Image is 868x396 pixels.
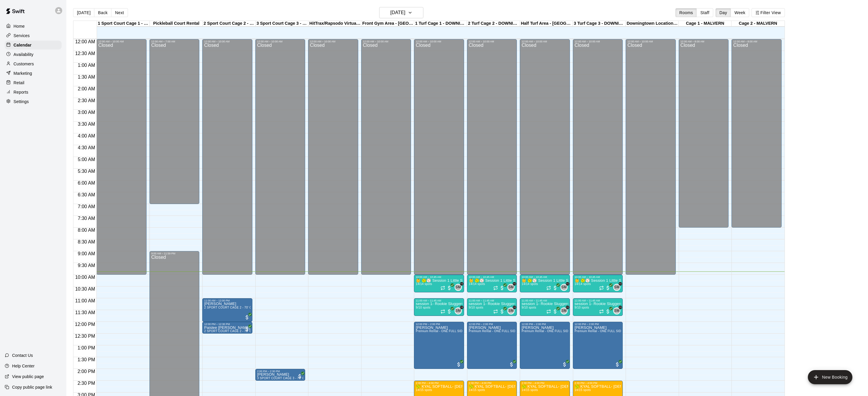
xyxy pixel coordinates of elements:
[440,286,445,290] span: Recurring event
[469,306,483,309] span: 9/10 spots filled
[76,263,97,268] span: 9:30 AM
[469,282,485,286] span: 14/14 spots filled
[74,310,97,315] span: 11:30 AM
[257,370,303,373] div: 2:00 PM – 2:30 PM
[522,282,538,286] span: 14/14 spots filled
[76,63,97,68] span: 1:00 AM
[679,39,729,228] div: 12:00 AM – 8:00 AM: Closed
[573,275,623,292] div: 10:00 AM – 10:45 AM: 👶 🥎⚾️ Session 1 Little Sluggers- Tee ball program 3 & 4 year olds
[460,306,463,309] span: +1
[614,284,620,290] span: SM
[510,284,514,291] span: Shane Monaghan & 1 other
[151,40,198,43] div: 12:00 AM – 7:00 AM
[510,307,514,314] span: Shane Monaghan & 1 other
[151,252,198,255] div: 9:00 AM – 11:59 PM
[14,80,24,86] p: Retail
[752,8,785,17] button: Filter View
[73,8,94,17] button: [DATE]
[626,21,678,26] div: Downingtown Location - OUTDOOR Turf Area
[522,382,568,385] div: 2:30 PM – 4:00 PM
[97,21,150,26] div: 1 Sport Court Cage 1 - DOWNINGTOWN
[14,42,32,48] p: Calendar
[204,299,250,302] div: 11:00 AM – 12:00 PM
[509,362,514,367] span: All customers have paid
[508,284,514,290] span: SM
[74,275,97,280] span: 10:00 AM
[573,21,626,26] div: 3 Turf Cage 3 - DOWNINGTOWN
[467,322,517,369] div: 12:00 PM – 2:00 PM: Premium Rental - ONE FULL SIDE OF MJB - 40'x90' Sport Court and Three Retract...
[416,299,462,302] div: 11:00 AM – 11:45 AM
[546,309,551,314] span: Recurring event
[414,322,464,369] div: 12:00 PM – 2:00 PM: Premium Rental - ONE FULL SIDE OF MJB - 40'x90' Sport Court and Three Retract...
[619,306,622,309] span: +1
[14,52,34,57] p: Availability
[414,21,467,26] div: 1 Turf Cage 1 - DOWNINGTOWN
[522,323,568,326] div: 12:00 PM – 2:00 PM
[5,69,62,78] div: Marketing
[5,88,62,97] div: Reports
[96,39,146,275] div: 12:00 AM – 10:00 AM: Closed
[469,299,515,302] div: 11:00 AM – 11:45 AM
[5,31,62,40] div: Services
[74,51,97,56] span: 12:30 AM
[308,21,361,26] div: HitTrax/Rapsodo Virtual Reality Rental Cage - 16'x35'
[414,298,464,316] div: 11:00 AM – 11:45 AM: session 1- Rookie Sluggers- tee ball-- 5 & 6 year olds
[204,40,250,43] div: 12:00 AM – 10:00 AM
[76,216,97,221] span: 7:30 AM
[76,369,97,374] span: 2:00 PM
[457,284,462,291] span: Shane Monaghan & 1 other
[733,40,780,43] div: 12:00 AM – 8:00 AM
[255,369,305,381] div: 2:00 PM – 2:30 PM: Ben Kelly
[599,309,604,314] span: Recurring event
[605,309,611,314] span: All customers have paid
[627,43,674,277] div: Closed
[552,309,558,314] span: All customers have paid
[573,322,623,369] div: 12:00 PM – 2:00 PM: Premium Rental - ONE FULL SIDE OF MJB - 40'x90' Sport Court and Three Retract...
[469,323,515,326] div: 12:00 PM – 2:00 PM
[469,276,515,279] div: 10:00 AM – 10:45 AM
[522,276,568,279] div: 10:00 AM – 10:45 AM
[731,39,781,228] div: 12:00 AM – 8:00 AM: Closed
[76,169,97,174] span: 5:30 AM
[73,334,96,339] span: 12:30 PM
[76,98,97,103] span: 2:30 AM
[76,145,97,150] span: 4:30 AM
[257,43,303,277] div: Closed
[613,307,620,314] div: Shane Monaghan
[446,285,452,291] span: All customers have paid
[469,40,515,43] div: 12:00 AM – 10:00 AM
[76,239,97,244] span: 8:30 AM
[255,39,305,275] div: 12:00 AM – 10:00 AM: Closed
[507,307,514,314] div: Shane Monaghan
[508,308,514,314] span: SM
[467,21,520,26] div: 2 Turf Cage 2 - DOWNINGTOWN
[679,21,731,26] div: Cage 1 - MALVERN
[731,8,749,17] button: Week
[76,74,97,79] span: 1:30 AM
[363,40,409,43] div: 12:00 AM – 10:00 AM
[76,251,97,256] span: 9:00 AM
[5,41,62,49] a: Calendar
[416,40,462,43] div: 12:00 AM – 10:00 AM
[310,40,356,43] div: 12:00 AM – 10:00 AM
[416,323,462,326] div: 12:00 PM – 2:00 PM
[204,323,250,326] div: 12:00 PM – 12:30 PM
[522,306,536,309] span: 9/10 spots filled
[520,322,570,369] div: 12:00 PM – 2:00 PM: Premium Rental - ONE FULL SIDE OF MJB - 40'x90' Sport Court and Three Retract...
[675,8,697,17] button: Rooms
[74,39,97,44] span: 12:00 AM
[575,43,621,277] div: Closed
[390,9,405,17] h6: [DATE]
[310,43,356,277] div: Closed
[297,373,303,379] span: All customers have paid
[619,282,622,286] span: +1
[149,39,199,204] div: 12:00 AM – 7:00 AM: Closed
[575,306,589,309] span: 9/10 spots filled
[5,59,62,68] a: Customers
[493,309,498,314] span: Recurring event
[14,99,29,105] p: Settings
[627,40,674,43] div: 12:00 AM – 10:00 AM
[204,43,250,277] div: Closed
